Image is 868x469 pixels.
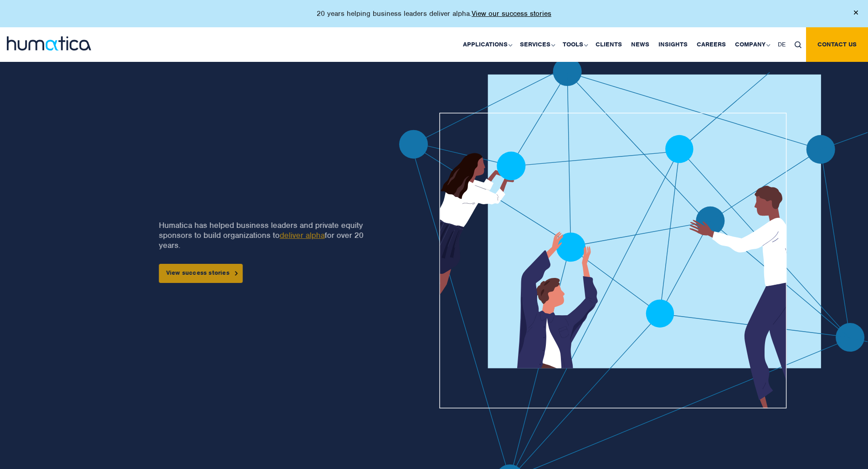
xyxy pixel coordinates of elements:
[730,27,773,62] a: Company
[778,40,786,48] span: DE
[692,27,730,62] a: Careers
[558,27,591,62] a: Tools
[279,230,324,240] a: deliver alpha
[806,27,868,62] a: Contact us
[627,27,654,62] a: News
[7,36,91,50] img: logo
[654,27,692,62] a: Insights
[159,220,370,250] p: Humatica has helped business leaders and private equity sponsors to build organizations to for ov...
[317,9,551,18] p: 20 years helping business leaders deliver alpha.
[591,27,627,62] a: Clients
[235,271,238,275] img: arrowicon
[515,27,558,62] a: Services
[773,27,790,62] a: DE
[795,41,801,48] img: search_icon
[472,9,551,18] a: View our success stories
[458,27,515,62] a: Applications
[159,264,242,283] a: View success stories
